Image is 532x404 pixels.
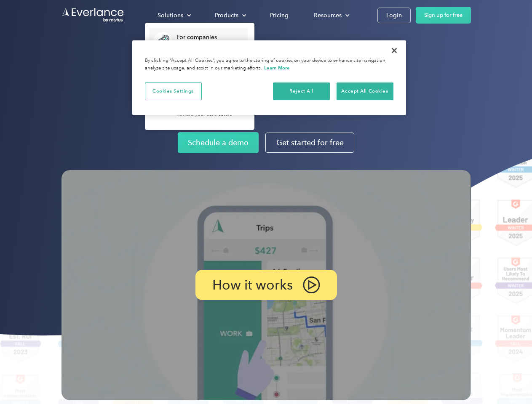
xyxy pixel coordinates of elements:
[132,40,406,115] div: Privacy
[132,40,406,115] div: Cookie banner
[61,7,125,23] a: Go to homepage
[178,132,259,153] a: Schedule a demo
[262,8,297,23] a: Pricing
[270,10,289,21] div: Pricing
[305,8,356,23] div: Resources
[206,8,253,23] div: Products
[149,28,248,55] a: For companiesEasy vehicle reimbursements
[212,280,293,290] p: How it works
[337,82,393,100] button: Accept All Cookies
[149,8,198,23] div: Solutions
[314,10,342,21] div: Resources
[176,33,243,42] div: For companies
[386,10,402,21] div: Login
[145,82,202,100] button: Cookies Settings
[377,8,411,23] a: Login
[264,65,290,71] a: More information about your privacy, opens in a new tab
[215,10,238,21] div: Products
[62,50,104,68] input: Submit
[145,57,393,72] div: By clicking “Accept All Cookies”, you agree to the storing of cookies on your device to enhance s...
[385,41,404,60] button: Close
[273,82,330,100] button: Reject All
[158,10,183,21] div: Solutions
[416,7,471,24] a: Sign up for free
[265,133,354,153] a: Get started for free
[145,23,254,130] nav: Solutions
